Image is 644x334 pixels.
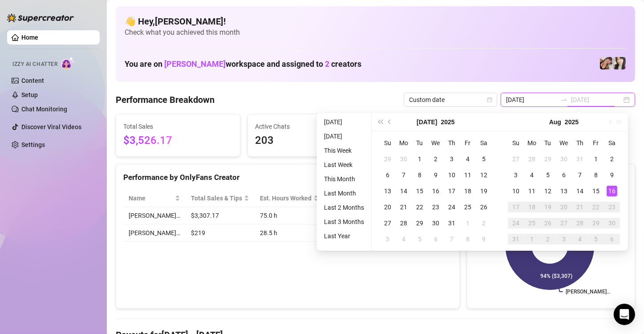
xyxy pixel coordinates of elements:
[446,170,457,180] div: 10
[527,218,537,228] div: 25
[524,135,540,151] th: Mo
[460,183,476,199] td: 2025-07-18
[604,151,620,167] td: 2025-08-02
[607,154,617,164] div: 2
[540,167,556,183] td: 2025-08-05
[575,186,585,196] div: 14
[575,234,585,244] div: 4
[414,234,425,244] div: 5
[588,167,604,183] td: 2025-08-08
[572,215,588,231] td: 2025-08-28
[607,170,617,180] div: 9
[380,215,396,231] td: 2025-07-27
[255,122,365,131] span: Active Chats
[559,170,569,180] div: 6
[12,60,57,69] span: Izzy AI Chatter
[591,218,601,228] div: 29
[441,113,455,131] button: Choose a year
[430,218,441,228] div: 30
[446,202,457,212] div: 24
[478,218,489,228] div: 2
[21,141,45,148] a: Settings
[556,151,572,167] td: 2025-07-30
[164,59,226,69] span: [PERSON_NAME]
[412,167,428,183] td: 2025-07-08
[444,183,460,199] td: 2025-07-17
[255,224,324,242] td: 28.5 h
[125,15,626,28] h4: 👋 Hey, [PERSON_NAME] !
[524,231,540,247] td: 2025-09-01
[604,215,620,231] td: 2025-08-30
[524,167,540,183] td: 2025-08-04
[540,135,556,151] th: Tu
[320,145,368,156] li: This Week
[446,186,457,196] div: 17
[320,216,368,227] li: Last 3 Months
[385,113,395,131] button: Previous month (PageUp)
[186,224,255,242] td: $219
[61,57,75,69] img: AI Chatter
[575,154,585,164] div: 31
[428,215,444,231] td: 2025-07-30
[510,170,521,180] div: 3
[478,186,489,196] div: 19
[591,154,601,164] div: 1
[414,218,425,228] div: 29
[614,304,635,325] div: Open Intercom Messenger
[540,151,556,167] td: 2025-07-29
[487,97,492,102] span: calendar
[409,93,492,106] span: Custom date
[460,135,476,151] th: Fr
[325,59,329,69] span: 2
[556,135,572,151] th: We
[462,218,473,228] div: 1
[607,234,617,244] div: 6
[604,135,620,151] th: Sa
[559,218,569,228] div: 27
[412,151,428,167] td: 2025-07-01
[559,154,569,164] div: 30
[588,231,604,247] td: 2025-09-05
[255,132,365,149] span: 203
[508,215,524,231] td: 2025-08-24
[462,234,473,244] div: 8
[428,231,444,247] td: 2025-08-06
[428,135,444,151] th: We
[478,170,489,180] div: 12
[412,215,428,231] td: 2025-07-29
[260,193,312,203] div: Est. Hours Worked
[600,57,612,69] img: Christina
[588,151,604,167] td: 2025-08-01
[129,193,173,203] span: Name
[446,234,457,244] div: 7
[412,231,428,247] td: 2025-08-05
[396,231,412,247] td: 2025-08-04
[414,186,425,196] div: 15
[478,154,489,164] div: 5
[524,151,540,167] td: 2025-07-28
[446,218,457,228] div: 31
[572,151,588,167] td: 2025-07-31
[572,231,588,247] td: 2025-09-04
[398,154,409,164] div: 30
[588,183,604,199] td: 2025-08-15
[604,231,620,247] td: 2025-09-06
[414,202,425,212] div: 22
[540,183,556,199] td: 2025-08-12
[396,167,412,183] td: 2025-07-07
[382,202,393,212] div: 20
[510,154,521,164] div: 27
[524,215,540,231] td: 2025-08-25
[21,77,44,84] a: Content
[320,188,368,199] li: Last Month
[607,218,617,228] div: 30
[123,207,186,224] td: [PERSON_NAME]…
[428,199,444,215] td: 2025-07-23
[508,135,524,151] th: Su
[375,113,385,131] button: Last year (Control + left)
[320,131,368,142] li: [DATE]
[510,186,521,196] div: 10
[255,207,324,224] td: 75.0 h
[478,202,489,212] div: 26
[556,231,572,247] td: 2025-09-03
